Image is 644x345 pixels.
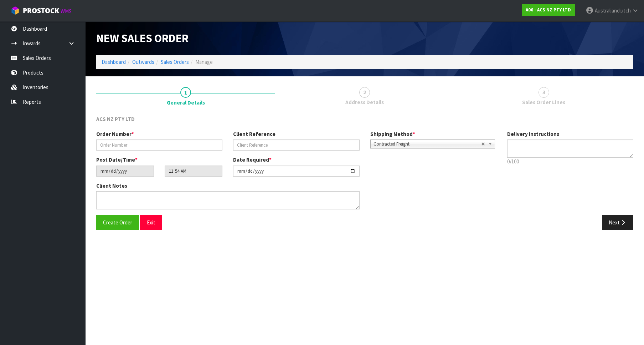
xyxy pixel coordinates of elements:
[507,130,559,138] label: Delivery Instructions
[359,87,370,98] span: 2
[140,215,162,230] button: Exit
[602,215,633,230] button: Next
[96,215,139,230] button: Create Order
[96,31,189,45] span: New Sales Order
[96,139,222,151] input: Order Number
[161,59,189,65] a: Sales Orders
[180,87,191,98] span: 1
[61,8,72,15] small: WMS
[102,59,126,65] a: Dashboard
[373,140,481,148] span: Contracted Freight
[96,182,127,189] label: Client Notes
[195,59,213,65] span: Manage
[167,99,205,106] span: General Details
[595,7,631,14] span: Australianclutch
[233,130,275,138] label: Client Reference
[526,7,571,13] strong: A06 - ACS NZ PTY LTD
[96,130,134,138] label: Order Number
[132,59,154,65] a: Outwards
[96,156,138,163] label: Post Date/Time
[96,116,135,122] span: ACS NZ PTY LTD
[11,6,20,15] img: cube-alt.png
[103,219,132,226] span: Create Order
[23,6,59,15] span: ProStock
[345,98,384,106] span: Address Details
[539,87,549,98] span: 3
[96,110,633,235] span: General Details
[233,156,272,163] label: Date Required
[233,139,359,151] input: Client Reference
[522,98,565,106] span: Sales Order Lines
[507,158,633,165] p: 0/100
[370,130,415,138] label: Shipping Method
